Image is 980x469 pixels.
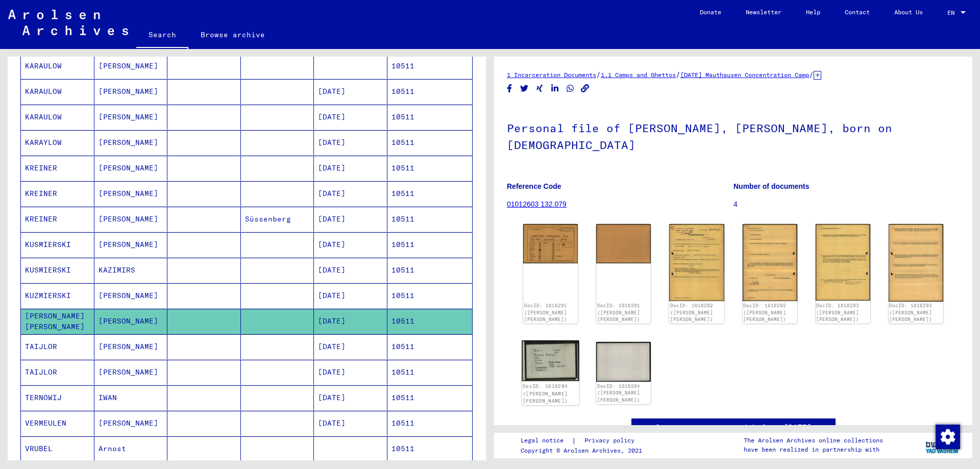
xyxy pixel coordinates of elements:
div: | [521,435,647,446]
mat-cell: [PERSON_NAME] [94,130,168,155]
mat-cell: 10511 [387,232,473,257]
mat-cell: KREINER [21,207,94,232]
p: The Arolsen Archives online collections [744,436,883,445]
mat-cell: IWAN [94,385,168,410]
span: / [676,70,680,79]
img: 001.jpg [523,224,578,263]
mat-cell: [DATE] [314,156,387,181]
img: 001.jpg [522,340,579,381]
mat-cell: KARAYLOW [21,130,94,155]
mat-cell: KARAULOW [21,105,94,130]
a: DocID: 1616291 ([PERSON_NAME] [PERSON_NAME]) [524,303,567,322]
mat-cell: KARAULOW [21,54,94,79]
mat-cell: [PERSON_NAME] [94,334,168,359]
b: Reference Code [507,182,561,190]
mat-cell: [PERSON_NAME] [94,411,168,436]
a: DocID: 1616293 ([PERSON_NAME] [PERSON_NAME]) [889,303,932,322]
mat-cell: KUZMIERSKI [21,283,94,308]
mat-cell: [PERSON_NAME] [94,54,168,79]
mat-cell: KARAULOW [21,79,94,104]
mat-cell: 10511 [387,411,473,436]
mat-cell: KREINER [21,181,94,206]
mat-cell: 10511 [387,207,473,232]
mat-cell: [PERSON_NAME] [PERSON_NAME] [21,309,94,334]
mat-cell: KUSMIERSKI [21,258,94,283]
mat-cell: [DATE] [314,309,387,334]
a: Privacy policy [576,435,647,446]
mat-cell: TAIJLOR [21,334,94,359]
a: Search [136,22,188,49]
img: 001.jpg [669,224,724,301]
span: EN [947,9,959,16]
mat-cell: 10511 [387,105,473,130]
mat-cell: 10511 [387,130,473,155]
mat-cell: [PERSON_NAME] [94,232,168,257]
mat-cell: 10511 [387,79,473,104]
mat-cell: [DATE] [314,283,387,308]
mat-cell: [DATE] [314,79,387,104]
mat-cell: 10511 [387,436,473,461]
mat-cell: 10511 [387,258,473,283]
mat-cell: [PERSON_NAME] [94,79,168,104]
mat-cell: 10511 [387,156,473,181]
mat-cell: Süssenberg [241,207,314,232]
button: Share on Twitter [519,82,530,95]
mat-cell: TERNOWIJ [21,385,94,410]
img: Arolsen_neg.svg [8,10,128,35]
mat-cell: [DATE] [314,411,387,436]
mat-cell: KREINER [21,156,94,181]
mat-cell: [PERSON_NAME] [94,360,168,385]
a: 1.1 Camps and Ghettos [601,71,676,79]
mat-cell: VERMEULEN [21,411,94,436]
button: Copy link [580,82,591,95]
p: have been realized in partnership with [744,445,883,454]
a: DocID: 1616292 ([PERSON_NAME] [PERSON_NAME]) [670,303,713,322]
mat-cell: 10511 [387,360,473,385]
mat-cell: [PERSON_NAME] [94,207,168,232]
h1: Personal file of [PERSON_NAME], [PERSON_NAME], born on [DEMOGRAPHIC_DATA] [507,105,960,166]
span: / [809,70,814,79]
mat-cell: [DATE] [314,360,387,385]
img: Change consent [936,425,960,449]
button: Share on LinkedIn [550,82,560,95]
mat-cell: KUSMIERSKI [21,232,94,257]
a: DocID: 1616292 ([PERSON_NAME] [PERSON_NAME]) [743,303,786,322]
img: 001.jpg [816,224,870,301]
mat-cell: 10511 [387,283,473,308]
button: Share on Xing [534,82,545,95]
mat-cell: 10511 [387,334,473,359]
a: 01012603 132.079 [507,200,567,208]
b: Number of documents [733,182,810,190]
mat-cell: [DATE] [314,181,387,206]
img: 002.jpg [596,224,651,263]
a: [DATE] Mauthausen Concentration Camp [680,71,809,79]
mat-cell: 10511 [387,181,473,206]
mat-cell: [PERSON_NAME] [94,181,168,206]
mat-cell: [PERSON_NAME] [94,156,168,181]
a: DocID: 1616293 ([PERSON_NAME] [PERSON_NAME]) [816,303,859,322]
mat-cell: KAZIMIRS [94,258,168,283]
a: Browse archive [188,22,277,47]
mat-cell: [DATE] [314,385,387,410]
mat-cell: [PERSON_NAME] [94,309,168,334]
mat-cell: [DATE] [314,334,387,359]
mat-cell: [PERSON_NAME] [94,105,168,130]
a: DocID: 1616294 ([PERSON_NAME] [PERSON_NAME]) [523,384,568,404]
mat-cell: [DATE] [314,105,387,130]
img: 002.jpg [596,342,651,382]
mat-cell: [PERSON_NAME] [94,283,168,308]
mat-cell: [DATE] [314,258,387,283]
mat-cell: [DATE] [314,130,387,155]
button: Share on WhatsApp [565,82,576,95]
img: 002.jpg [743,224,797,301]
mat-cell: 10511 [387,309,473,334]
mat-cell: VRUBEL [21,436,94,461]
a: 1 Incarceration Documents [507,71,596,79]
mat-cell: [DATE] [314,232,387,257]
span: / [596,70,601,79]
mat-cell: 10511 [387,54,473,79]
p: Copyright © Arolsen Archives, 2021 [521,446,647,455]
p: 4 [733,199,960,210]
a: See comments created before [DATE] [655,422,812,433]
button: Share on Facebook [504,82,515,95]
